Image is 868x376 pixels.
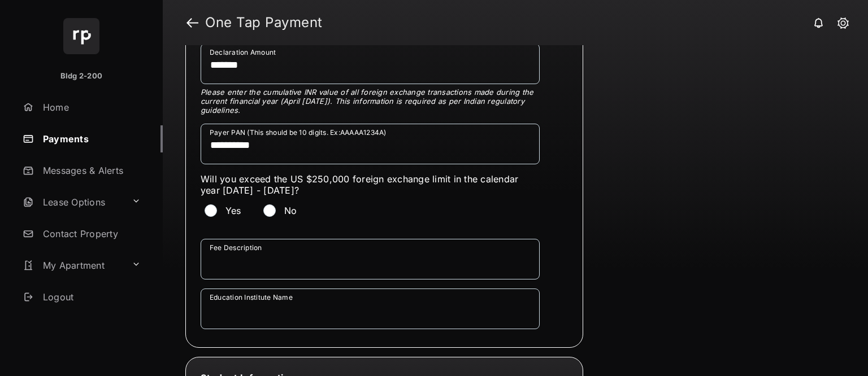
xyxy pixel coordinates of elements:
[18,157,163,184] a: Messages & Alerts
[18,252,127,279] a: My Apartment
[201,88,540,115] span: Please enter the cumulative INR value of all foreign exchange transactions made during the curren...
[18,220,163,247] a: Contact Property
[18,283,163,311] a: Logout
[63,18,99,54] img: svg+xml;base64,PHN2ZyB4bWxucz0iaHR0cDovL3d3dy53My5vcmcvMjAwMC9zdmciIHdpZHRoPSI2NCIgaGVpZ2h0PSI2NC...
[18,94,163,121] a: Home
[205,16,323,29] strong: One Tap Payment
[284,205,297,216] label: No
[225,205,241,216] label: Yes
[201,173,540,196] label: Will you exceed the US $250,000 foreign exchange limit in the calendar year [DATE] - [DATE]?
[18,189,127,216] a: Lease Options
[18,125,163,152] a: Payments
[60,71,102,82] p: Bldg 2-200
